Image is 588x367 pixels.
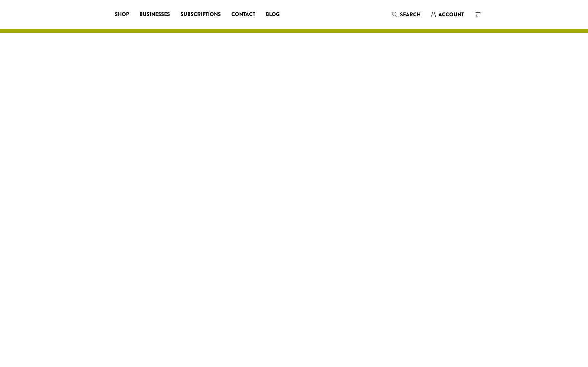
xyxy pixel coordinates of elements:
[387,9,426,20] a: Search
[266,10,280,19] span: Blog
[231,10,255,19] span: Contact
[438,11,464,18] span: Account
[115,10,129,19] span: Shop
[261,9,285,20] a: Blog
[400,11,421,18] span: Search
[175,9,226,20] a: Subscriptions
[139,10,170,19] span: Businesses
[110,9,134,20] a: Shop
[180,10,221,19] span: Subscriptions
[426,9,469,20] a: Account
[226,9,261,20] a: Contact
[134,9,175,20] a: Businesses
